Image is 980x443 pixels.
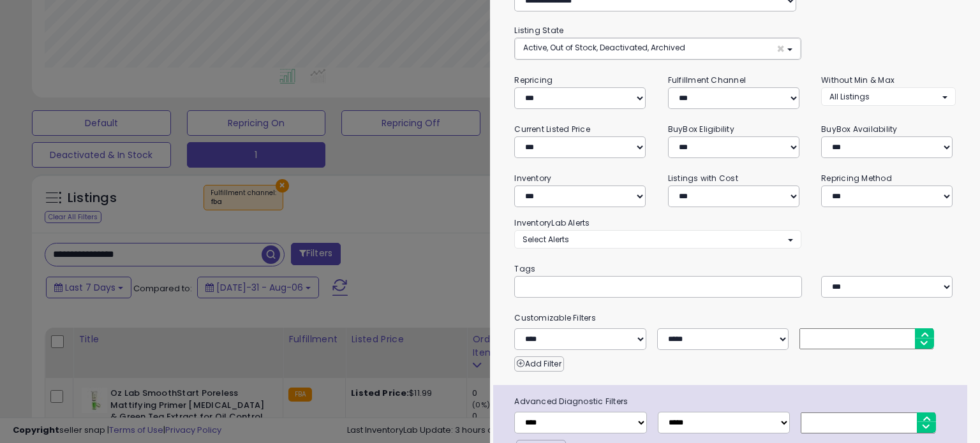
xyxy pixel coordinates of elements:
[514,124,590,134] small: Current Listed Price
[821,173,892,184] small: Repricing Method
[514,173,551,184] small: Inventory
[523,234,569,245] span: Select Alerts
[514,356,563,372] button: Add Filter
[514,217,590,228] small: InventoryLab Alerts
[668,173,738,184] small: Listings with Cost
[821,124,897,134] small: BuyBox Availability
[668,75,746,85] small: Fulfillment Channel
[523,42,685,53] span: Active, Out of Stock, Deactivated, Archived
[514,230,801,249] button: Select Alerts
[829,91,870,102] span: All Listings
[505,395,967,409] span: Advanced Diagnostic Filters
[515,38,800,59] button: Active, Out of Stock, Deactivated, Archived ×
[668,124,734,134] small: BuyBox Eligibility
[821,87,955,106] button: All Listings
[505,311,965,325] small: Customizable Filters
[505,262,965,276] small: Tags
[776,42,785,55] span: ×
[821,75,895,85] small: Without Min & Max
[514,25,563,36] small: Listing State
[514,75,553,85] small: Repricing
